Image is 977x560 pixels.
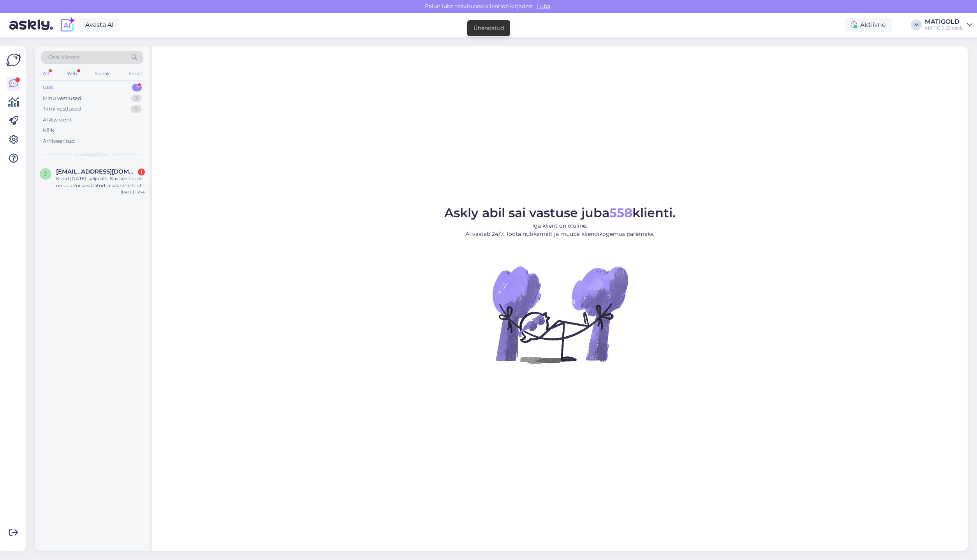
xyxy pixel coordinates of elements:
span: janekvaina007@gmail.com [56,168,137,175]
div: 1 [132,84,142,91]
div: Ühendatud [474,24,504,32]
div: Email [127,68,143,79]
b: 558 [609,205,632,220]
span: j [44,171,47,177]
div: Socials [93,68,112,79]
div: MATIGOLD askly [925,25,964,31]
div: 3 [131,95,142,102]
a: Avasta AI [79,18,120,32]
a: MATIGOLDMATIGOLD askly [925,19,972,31]
img: explore-ai [59,17,76,33]
div: M [911,19,922,30]
div: Minu vestlused [43,95,81,102]
div: Kõik [43,126,54,134]
div: [DATE] 13:54 [121,189,145,195]
div: All [41,68,50,79]
div: 0 [130,105,142,113]
div: MATIGOLD [925,19,964,25]
div: 1 [138,169,145,176]
div: Web [65,68,79,79]
span: Uued vestlused [74,151,111,158]
div: Aktiivne [845,18,892,32]
img: No Chat active [490,244,630,384]
span: Luba [535,3,553,10]
div: AI Assistent [43,116,72,124]
img: Askly Logo [6,53,21,67]
div: Arhiveeritud [43,137,75,145]
span: Otsi kliente [48,53,79,61]
div: Kood [DATE]-kaljukits. Kas see toode on uus või kasutatud ja kas selle toote tagumisel küljel on ... [56,175,145,189]
span: Askly abil sai vastuse juba klienti. [444,205,676,220]
div: Tiimi vestlused [43,105,81,113]
p: Iga klient on oluline. AI vastab 24/7. Tööta nutikamalt ja muuda kliendikogemus paremaks. [444,222,676,238]
div: Uus [43,84,53,91]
